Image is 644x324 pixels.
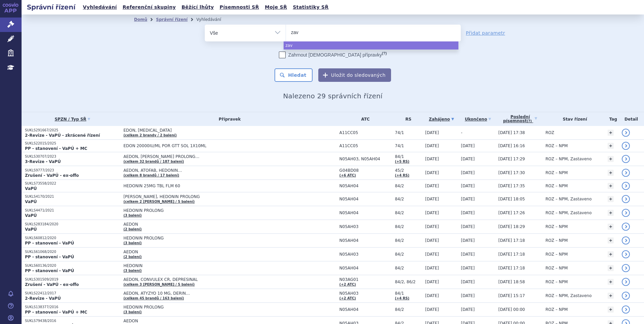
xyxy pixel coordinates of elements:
span: [DATE] [461,307,475,312]
a: + [608,170,614,176]
span: [DATE] [461,293,475,298]
span: [DATE] [425,157,439,161]
span: ROZ – NPM [545,184,568,188]
a: + [608,251,614,257]
a: (+2 ATC) [340,296,356,300]
span: 84/2 [395,197,422,201]
span: - [461,130,462,135]
a: Správní řízení [156,17,188,22]
a: + [608,279,614,285]
a: Statistiky SŘ [291,3,330,12]
strong: Zrušení - VaPÚ - ex-offo [25,173,79,178]
p: SUKLS4471/2021 [25,208,120,213]
span: N03AG01 [340,277,392,282]
span: AEDON, CONVULEX CR, DEPRESINAL [123,277,292,282]
span: AEDON, ATOFAB, HEDONIN… [123,168,292,173]
a: detail [622,155,630,163]
span: ROZ – NPM [545,224,568,229]
a: (+4 RS) [395,296,409,300]
span: [PERSON_NAME], HEDONIN PROLONG [123,194,292,199]
a: Poslednípísemnost(?) [498,112,542,126]
a: detail [622,182,630,190]
p: SUKLS60136/2020 [25,263,120,268]
span: 74/1 [395,130,422,135]
a: Vyhledávání [81,3,119,12]
th: Tag [604,112,618,126]
span: N05AH03 [340,252,392,257]
a: + [608,293,614,299]
strong: Zrušení - VaPÚ - ex-offo [25,282,79,287]
span: A11CC05 [340,130,392,135]
span: Nalezeno 29 správních řízení [283,92,382,100]
a: detail [622,250,630,258]
span: [DATE] [461,224,475,229]
th: Stav řízení [542,112,604,126]
span: [DATE] [461,170,475,175]
span: ROZ – NPM, Zastaveno [545,210,591,215]
span: N05AH04 [340,210,392,215]
span: N05AH04 [340,184,392,188]
li: Vyhledávání [196,14,230,25]
a: (celkem 32 brandů / 187 balení) [123,160,184,163]
span: [DATE] [425,170,439,175]
span: [DATE] [425,266,439,270]
a: detail [622,223,630,231]
p: SUKLS9777/2023 [25,168,120,173]
a: (3 balení) [123,241,141,245]
span: EDON 20000IU/ML POR GTT SOL 1X10ML [123,143,292,148]
a: (+2 ATC) [340,283,356,286]
a: (3 balení) [123,269,141,272]
span: N05AH03 [340,291,392,296]
p: SUKLS73558/2022 [25,181,120,186]
span: [DATE] [461,157,475,161]
p: SUKLS4170/2021 [25,194,120,199]
span: N05AH04 [340,197,392,201]
strong: PP - stanovení - VaPÚ [25,241,74,246]
strong: 3-Revize - VaPÚ [25,159,61,164]
span: [DATE] [425,143,439,148]
a: + [608,183,614,189]
span: N05AH04 [340,266,392,270]
a: detail [622,129,630,137]
span: N05AH04 [340,307,392,312]
span: [DATE] [425,293,439,298]
span: [DATE] [461,266,475,270]
p: SUKLS60812/2020 [25,236,120,240]
a: SPZN / Typ SŘ [25,115,120,124]
span: 84/1 [395,154,422,159]
a: (celkem 45 brandů / 163 balení) [123,296,184,300]
span: [DATE] [461,184,475,188]
span: 74/1 [395,143,422,148]
strong: PP - stanovení - VaPÚ [25,255,74,259]
span: [DATE] 17:18 [498,252,525,257]
p: SUKLS283184/2020 [25,222,120,227]
span: [DATE] [461,280,475,284]
span: 84/2 [395,307,422,312]
span: [DATE] [425,184,439,188]
button: Hledat [275,68,313,82]
span: [DATE] [461,143,475,148]
span: HEDONIN 25MG TBL FLM 60 [123,184,292,188]
span: [DATE] 18:58 [498,280,525,284]
span: AEDON [123,222,292,227]
span: ROZ [545,130,554,135]
strong: VaPÚ [25,213,37,218]
abbr: (?) [527,119,532,123]
strong: VaPÚ [25,227,37,232]
span: EDON, [MEDICAL_DATA] [123,128,292,133]
a: detail [622,278,630,286]
a: + [608,156,614,162]
span: [DATE] [425,210,439,215]
span: ROZ – NPM [545,252,568,257]
a: + [608,306,614,313]
span: [DATE] [461,210,475,215]
a: Běžící lhůty [180,3,216,12]
span: [DATE] 18:29 [498,224,525,229]
a: + [608,130,614,136]
span: [DATE] 17:29 [498,157,525,161]
a: detail [622,236,630,245]
span: A11CC05 [340,143,392,148]
a: Moje SŘ [263,3,289,12]
strong: 2-Revize - VaPÚ [25,296,61,301]
strong: 2-Revize - VaPÚ - zkrácené řízení [25,133,100,138]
